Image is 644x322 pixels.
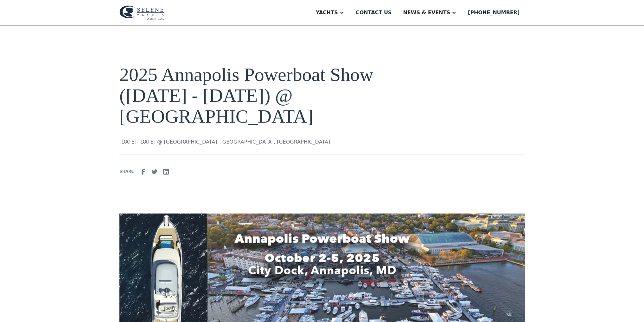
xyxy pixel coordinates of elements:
p: [DATE]-[DATE] @ [GEOGRAPHIC_DATA], [GEOGRAPHIC_DATA], [GEOGRAPHIC_DATA] [119,138,383,146]
div: Yachts [316,9,338,16]
div: [PHONE_NUMBER] [468,9,520,16]
img: Linkedin [162,168,170,175]
h1: 2025 Annapolis Powerboat Show ([DATE] - [DATE]) @ [GEOGRAPHIC_DATA] [119,64,383,127]
div: Contact us [356,9,392,16]
img: Twitter [151,168,158,175]
img: logo [119,5,164,20]
div: SHARE [119,169,134,174]
div: News & EVENTS [403,9,450,16]
img: facebook [139,168,147,175]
